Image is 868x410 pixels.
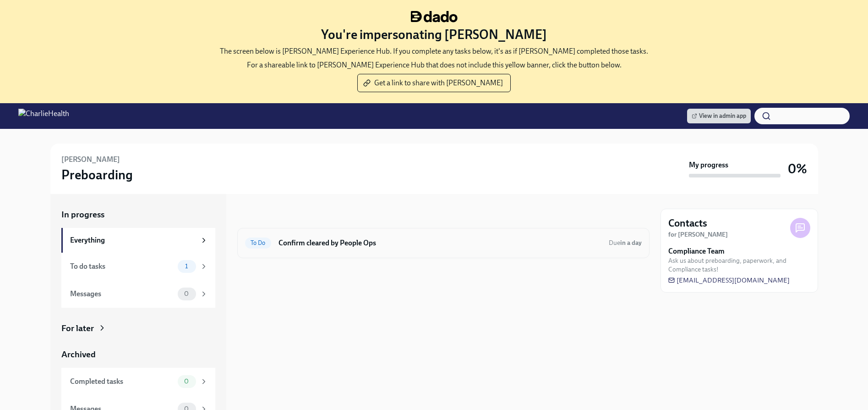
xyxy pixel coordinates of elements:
div: In progress [237,209,280,221]
div: Everything [70,235,196,245]
strong: Compliance Team [668,246,725,256]
h3: Preboarding [61,166,133,183]
h4: Contacts [668,216,707,230]
a: For later [61,322,215,334]
strong: My progress [689,160,728,170]
h3: You're impersonating [PERSON_NAME] [321,26,547,43]
a: Archived [61,349,215,360]
span: To Do [245,239,271,246]
p: For a shareable link to [PERSON_NAME] Experience Hub that does not include this yellow banner, cl... [247,60,622,70]
p: The screen below is [PERSON_NAME] Experience Hub. If you complete any tasks below, it's as if [PE... [220,46,648,56]
a: To do tasks1 [61,253,215,280]
strong: for [PERSON_NAME] [668,231,728,238]
a: Everything [61,228,215,253]
a: Messages0 [61,280,215,308]
div: Messages [70,289,174,299]
span: 0 [179,290,194,297]
a: [EMAIL_ADDRESS][DOMAIN_NAME] [668,276,790,285]
h3: 0% [788,161,807,177]
img: dado [411,11,458,22]
a: Completed tasks0 [61,368,215,395]
span: 0 [179,378,194,385]
span: Due [609,239,642,247]
div: To do tasks [70,261,174,271]
span: October 5th, 2025 09:00 [609,238,642,247]
a: View in admin app [687,109,751,123]
div: For later [61,322,94,334]
a: In progress [61,209,215,221]
img: CharlieHealth [18,109,69,123]
button: Get a link to share with [PERSON_NAME] [357,74,511,92]
span: 1 [180,263,193,270]
div: Completed tasks [70,377,174,387]
strong: in a day [620,239,642,247]
h6: [PERSON_NAME] [61,155,120,165]
span: Ask us about preboarding, paperwork, and Compliance tasks! [668,256,810,274]
h6: Confirm cleared by People Ops [278,238,601,248]
a: To DoConfirm cleared by People OpsDuein a day [245,236,642,250]
span: View in admin app [692,111,746,121]
span: Get a link to share with [PERSON_NAME] [365,78,503,88]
